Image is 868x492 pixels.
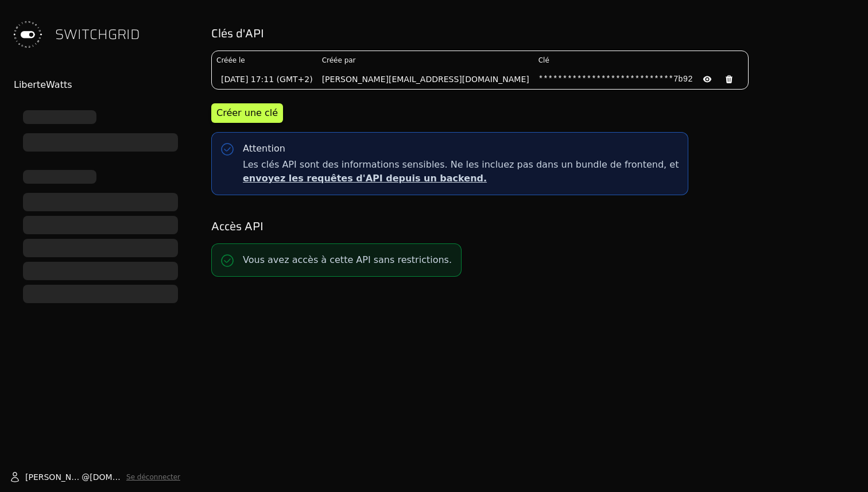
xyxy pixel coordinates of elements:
p: envoyez les requêtes d'API depuis un backend. [243,172,679,185]
span: Les clés API sont des informations sensibles. Ne les incluez pas dans un bundle de frontend, et [243,158,679,185]
div: LiberteWatts [14,78,189,92]
td: [DATE] 17:11 (GMT+2) [212,69,317,89]
th: Clé [534,51,748,69]
div: Attention [243,142,285,156]
h2: Clés d'API [211,25,852,41]
button: Créer une clé [211,103,283,123]
p: Vous avez accès à cette API sans restrictions. [243,253,452,267]
h2: Accès API [211,218,852,234]
span: SWITCHGRID [55,25,140,44]
th: Créée le [212,51,317,69]
span: @ [82,471,90,483]
span: [DOMAIN_NAME] [90,471,122,483]
td: [PERSON_NAME][EMAIL_ADDRESS][DOMAIN_NAME] [317,69,534,89]
img: Switchgrid Logo [9,16,46,53]
span: [PERSON_NAME].vanheusden [25,471,82,483]
th: Créée par [317,51,534,69]
div: Créer une clé [216,106,278,120]
button: Se déconnecter [126,472,180,482]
